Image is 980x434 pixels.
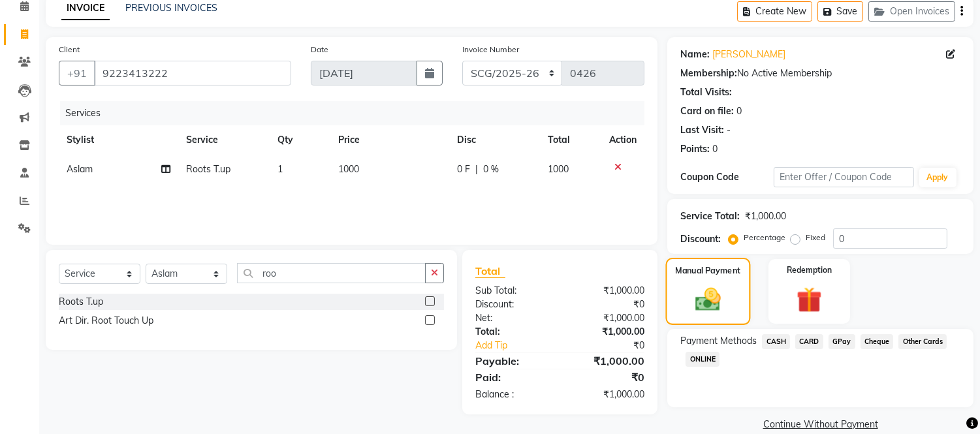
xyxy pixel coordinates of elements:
img: _cash.svg [688,285,729,315]
input: Enter Offer / Coupon Code [774,167,913,187]
span: 1000 [338,163,359,175]
div: Total: [466,325,560,339]
div: Service Total: [680,209,740,223]
span: 1 [277,163,283,175]
div: ₹0 [576,339,655,352]
div: ₹1,000.00 [745,209,786,223]
div: Discount: [680,232,721,246]
th: Service [178,125,270,155]
div: Discount: [466,298,560,311]
th: Disc [449,125,540,155]
div: 0 [712,142,718,156]
span: Other Cards [898,334,947,349]
label: Percentage [744,232,785,243]
div: Coupon Code [680,170,774,184]
th: Price [330,125,449,155]
span: 0 % [483,163,499,176]
label: Client [59,44,80,55]
span: Total [475,264,505,278]
div: - [727,123,731,137]
span: Aslam [67,163,93,175]
div: ₹1,000.00 [560,325,655,339]
div: Card on file: [680,104,734,118]
span: Cheque [861,334,894,349]
span: 0 F [457,163,470,176]
div: Sub Total: [466,284,560,298]
label: Fixed [806,232,825,243]
img: _gift.svg [789,284,830,316]
span: 1000 [548,163,569,175]
div: Name: [680,48,710,61]
button: Open Invoices [868,1,955,22]
div: Art Dir. Root Touch Up [59,314,153,328]
div: Services [60,101,654,125]
span: ONLINE [686,352,719,367]
label: Date [311,44,328,55]
div: ₹1,000.00 [560,388,655,401]
div: ₹0 [560,369,655,385]
span: GPay [829,334,855,349]
div: Net: [466,311,560,325]
button: Save [817,1,863,22]
div: Membership: [680,67,737,80]
input: Search or Scan [237,263,426,283]
a: Add Tip [466,339,576,352]
div: Last Visit: [680,123,724,137]
div: Balance : [466,388,560,401]
label: Manual Payment [676,264,741,277]
div: ₹1,000.00 [560,284,655,298]
th: Action [601,125,644,155]
a: [PERSON_NAME] [712,48,785,61]
label: Redemption [787,264,832,276]
button: +91 [59,61,95,85]
div: ₹1,000.00 [560,311,655,325]
div: 0 [736,104,742,118]
div: Paid: [466,369,560,385]
th: Total [540,125,602,155]
span: Payment Methods [680,334,757,348]
span: Roots T.up [186,163,230,175]
th: Qty [270,125,330,155]
button: Apply [919,168,956,187]
input: Search by Name/Mobile/Email/Code [94,61,291,85]
div: Roots T.up [59,295,103,309]
a: PREVIOUS INVOICES [125,2,217,14]
div: ₹0 [560,298,655,311]
div: No Active Membership [680,67,960,80]
a: Continue Without Payment [670,418,971,431]
div: Points: [680,142,710,156]
th: Stylist [59,125,178,155]
button: Create New [737,1,812,22]
div: Total Visits: [680,85,732,99]
span: CASH [762,334,790,349]
span: CARD [795,334,823,349]
label: Invoice Number [462,44,519,55]
div: ₹1,000.00 [560,353,655,369]
span: | [475,163,478,176]
div: Payable: [466,353,560,369]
